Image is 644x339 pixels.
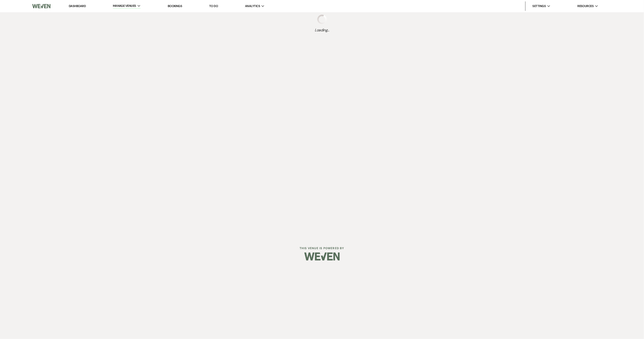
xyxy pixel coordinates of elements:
[209,4,218,8] a: To Do
[304,248,340,265] img: Weven Logo
[69,4,86,8] a: Dashboard
[317,15,327,24] img: loading spinner
[245,4,260,8] span: Analytics
[577,4,594,8] span: Resources
[533,4,546,8] span: Settings
[113,4,136,8] span: Manage Venues
[315,27,329,33] span: Loading...
[168,4,182,8] a: Bookings
[32,1,51,11] img: Weven Logo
